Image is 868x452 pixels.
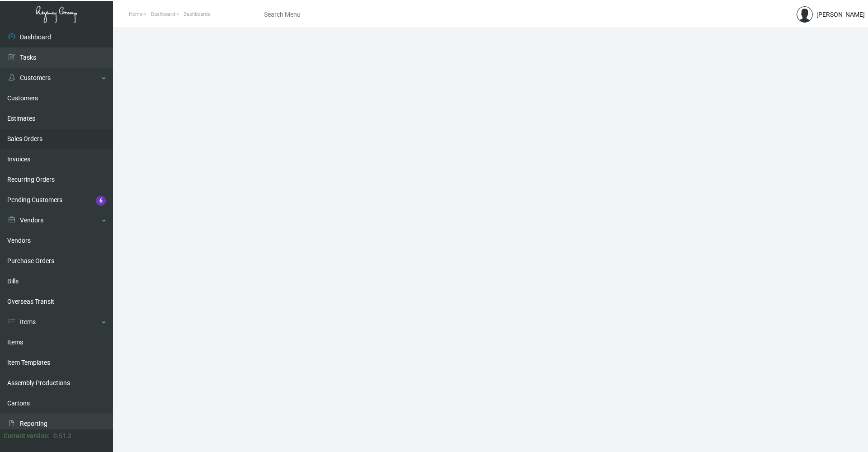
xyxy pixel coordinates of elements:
img: admin@bootstrapmaster.com [797,6,813,23]
span: Home [129,11,142,17]
div: 0.51.2 [53,431,71,441]
div: [PERSON_NAME] [816,10,865,19]
div: Current version: [4,431,50,441]
span: Dashboard [151,11,175,17]
span: Dashboards [184,11,210,17]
